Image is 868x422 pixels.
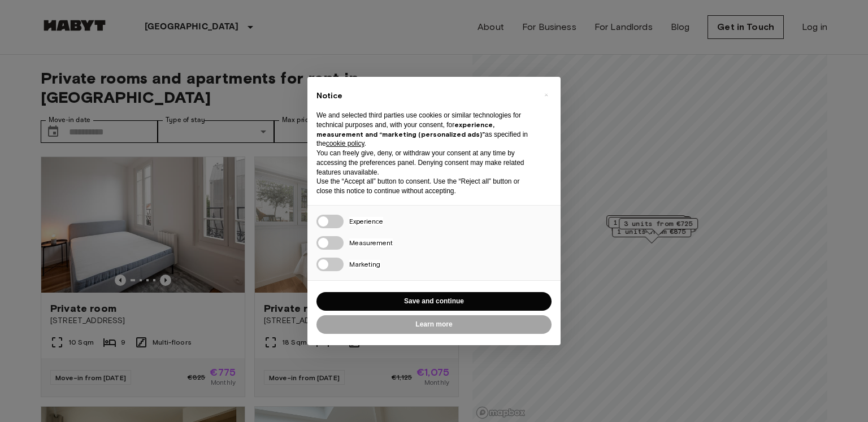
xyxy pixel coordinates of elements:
h2: Notice [316,90,533,102]
button: Save and continue [316,292,552,311]
span: Measurement [349,238,393,247]
span: Marketing [349,260,380,268]
span: Experience [349,217,383,225]
span: × [544,88,548,102]
a: cookie policy [326,140,364,147]
strong: experience, measurement and “marketing (personalized ads)” [316,120,494,138]
button: Close this notice [537,86,555,104]
p: You can freely give, deny, or withdraw your consent at any time by accessing the preferences pane... [316,149,533,177]
button: Learn more [316,315,552,334]
p: We and selected third parties use cookies or similar technologies for technical purposes and, wit... [316,111,533,149]
p: Use the “Accept all” button to consent. Use the “Reject all” button or close this notice to conti... [316,177,533,196]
